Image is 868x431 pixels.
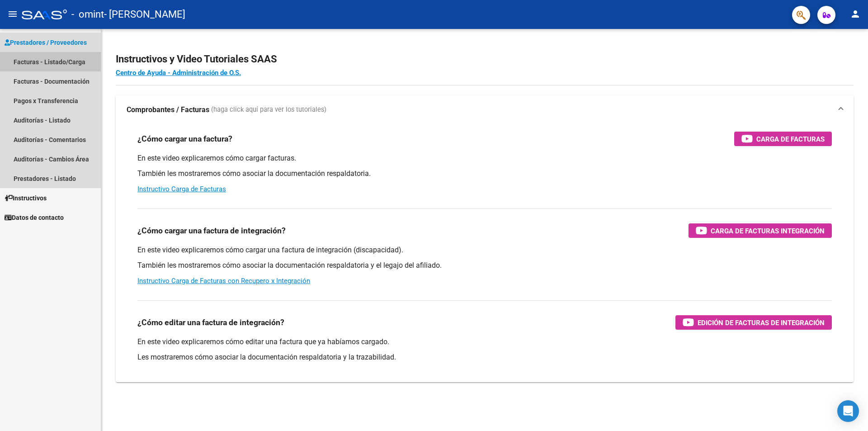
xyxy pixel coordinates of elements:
button: Carga de Facturas Integración [689,223,832,238]
span: (haga click aquí para ver los tutoriales) [211,105,326,115]
span: - omint [71,5,104,24]
p: En este video explicaremos cómo editar una factura que ya habíamos cargado. [137,337,832,347]
mat-icon: person [850,9,861,19]
span: Carga de Facturas Integración [711,225,825,237]
a: Instructivo Carga de Facturas con Recupero x Integración [137,277,310,285]
p: En este video explicaremos cómo cargar una factura de integración (discapacidad). [137,245,832,255]
strong: Comprobantes / Facturas [127,105,209,115]
mat-icon: menu [7,9,18,19]
h3: ¿Cómo cargar una factura de integración? [137,224,286,237]
a: Instructivo Carga de Facturas [137,185,226,193]
span: Datos de contacto [5,213,64,223]
button: Edición de Facturas de integración [675,315,832,330]
p: También les mostraremos cómo asociar la documentación respaldatoria. [137,169,832,179]
span: - [PERSON_NAME] [104,5,185,24]
p: Les mostraremos cómo asociar la documentación respaldatoria y la trazabilidad. [137,352,832,362]
h2: Instructivos y Video Tutoriales SAAS [116,51,854,68]
div: Comprobantes / Facturas (haga click aquí para ver los tutoriales) [116,124,854,382]
h3: ¿Cómo cargar una factura? [137,133,232,145]
h3: ¿Cómo editar una factura de integración? [137,316,284,329]
span: Instructivos [5,193,47,203]
span: Edición de Facturas de integración [698,317,825,328]
p: También les mostraremos cómo asociar la documentación respaldatoria y el legajo del afiliado. [137,260,832,270]
a: Centro de Ayuda - Administración de O.S. [116,69,241,77]
button: Carga de Facturas [734,132,832,146]
div: Open Intercom Messenger [837,400,859,422]
p: En este video explicaremos cómo cargar facturas. [137,153,832,163]
span: Prestadores / Proveedores [5,38,87,47]
mat-expansion-panel-header: Comprobantes / Facturas (haga click aquí para ver los tutoriales) [116,95,854,124]
span: Carga de Facturas [756,133,825,145]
